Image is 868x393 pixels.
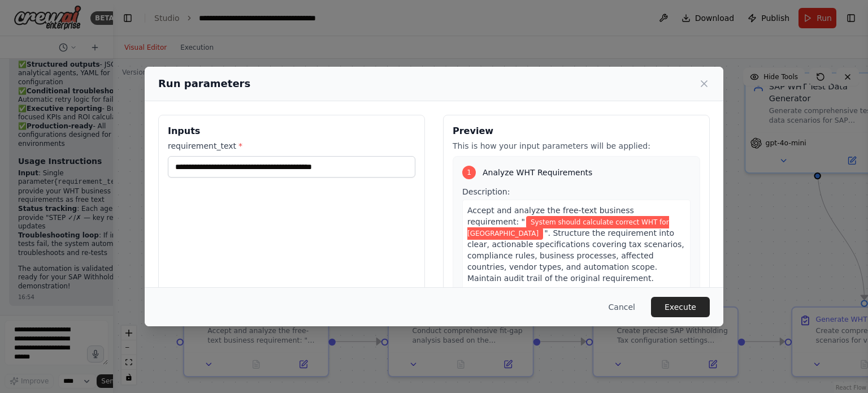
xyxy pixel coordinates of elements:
[453,140,700,152] p: This is how your input parameters will be applied:
[467,228,684,283] span: ". Structure the requirement into clear, actionable specifications covering tax scenarios, compli...
[453,124,700,138] h3: Preview
[462,166,476,179] div: 1
[158,76,250,92] h2: Run parameters
[467,206,634,226] span: Accept and analyze the free-text business requirement: "
[483,167,592,178] span: Analyze WHT Requirements
[651,297,710,317] button: Execute
[168,124,415,138] h3: Inputs
[467,216,669,240] span: Variable: requirement_text
[168,140,415,152] label: requirement_text
[600,297,644,317] button: Cancel
[462,187,510,196] span: Description:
